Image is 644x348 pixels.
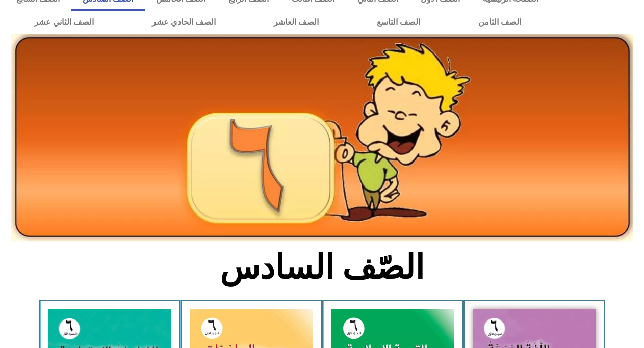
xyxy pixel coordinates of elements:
[449,11,550,34] a: الصف الثامن
[123,11,245,34] a: الصف الحادي عشر
[153,248,491,287] h2: الصّف السادس
[5,11,123,34] a: الصف الثاني عشر
[245,11,348,34] a: الصف العاشر
[348,11,449,34] a: الصف التاسع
